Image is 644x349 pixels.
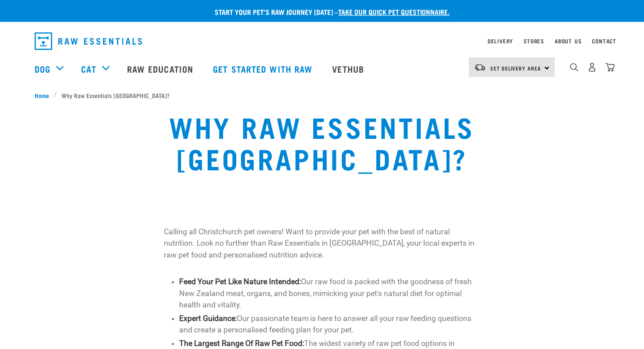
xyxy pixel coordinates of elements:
[587,63,597,72] img: user.png
[35,62,50,75] a: Dog
[488,39,513,42] a: Delivery
[555,39,581,42] a: About Us
[592,39,616,42] a: Contact
[35,32,142,50] img: Raw Essentials Logo
[123,110,521,173] h1: Why Raw Essentials [GEOGRAPHIC_DATA]?
[35,91,49,100] span: Home
[164,226,481,261] p: Calling all Christchurch pet owners! Want to provide your pet with the best of natural nutrition....
[179,339,304,348] strong: The Largest Range Of Raw Pet Food:
[179,313,481,336] li: Our passionate team is here to answer all your raw feeding questions and create a personalised fe...
[490,67,541,70] span: Set Delivery Area
[35,91,54,100] a: Home
[570,63,578,71] img: home-icon-1@2x.png
[35,91,609,100] nav: breadcrumbs
[118,51,204,86] a: Raw Education
[605,63,615,72] img: home-icon@2x.png
[179,277,301,286] strong: Feed Your Pet Like Nature Intended:
[323,51,375,86] a: Vethub
[474,63,486,71] img: van-moving.png
[338,10,449,14] a: take our quick pet questionnaire.
[179,276,481,310] li: Our raw food is packed with the goodness of fresh New Zealand meat, organs, and bones, mimicking ...
[28,29,616,53] nav: dropdown navigation
[179,314,237,323] strong: Expert Guidance:
[81,62,96,75] a: Cat
[524,39,544,42] a: Stores
[204,51,323,86] a: Get started with Raw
